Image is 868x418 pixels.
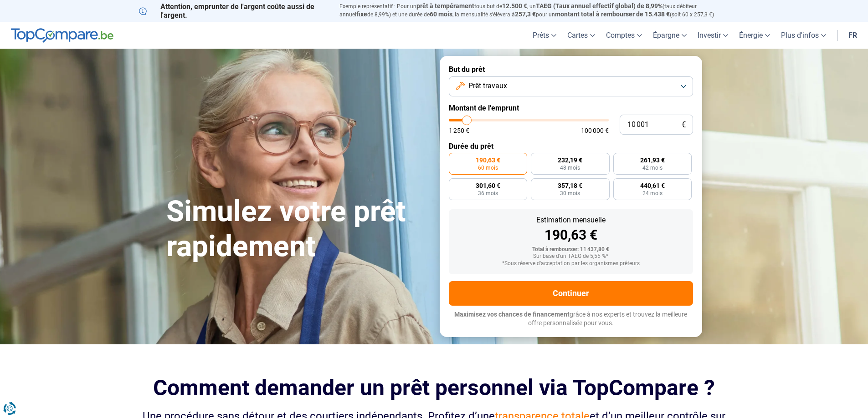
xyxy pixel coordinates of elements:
[339,2,729,19] p: Exemple représentatif : Pour un tous but de , un (taux débiteur annuel de 8,99%) et une durée de ...
[642,191,663,196] span: 24 mois
[11,28,113,43] img: TopCompare
[166,194,429,264] h1: Simulez votre prêt rapidement
[456,217,686,224] div: Estimation mensuelle
[449,104,693,112] label: Montant de l'emprunt
[558,182,582,189] span: 357,18 €
[454,311,570,318] span: Maximisez vos chances de financement
[581,127,609,134] span: 100 000 €
[356,10,367,18] span: fixe
[734,22,776,49] a: Énergie
[562,22,601,49] a: Cartes
[558,157,582,163] span: 232,19 €
[647,22,692,49] a: Épargne
[776,22,832,49] a: Plus d'infos
[536,2,663,10] span: TAEG (Taux annuel effectif global) de 8,99%
[139,2,329,20] p: Attention, emprunter de l'argent coûte aussi de l'argent.
[478,165,498,171] span: 60 mois
[560,191,580,196] span: 30 mois
[456,261,686,267] div: *Sous réserve d'acceptation par les organismes prêteurs
[527,22,562,49] a: Prêts
[640,182,665,189] span: 440,61 €
[640,157,665,163] span: 261,93 €
[692,22,734,49] a: Investir
[449,142,693,151] label: Durée du prêt
[560,165,580,171] span: 48 mois
[843,22,863,49] a: fr
[449,310,693,328] p: grâce à nos experts et trouvez la meilleure offre personnalisée pour vous.
[456,247,686,253] div: Total à rembourser: 11 437,80 €
[476,157,500,163] span: 190,63 €
[601,22,647,49] a: Comptes
[515,10,536,18] span: 257,3 €
[502,2,527,10] span: 12.500 €
[139,375,729,400] h2: Comment demander un prêt personnel via TopCompare ?
[456,228,686,242] div: 190,63 €
[430,10,452,18] span: 60 mois
[478,191,498,196] span: 36 mois
[555,10,670,18] span: montant total à rembourser de 15.438 €
[456,253,686,260] div: Sur base d'un TAEG de 5,55 %*
[449,65,693,74] label: But du prêt
[642,165,663,171] span: 42 mois
[476,182,500,189] span: 301,60 €
[449,127,469,134] span: 1 250 €
[468,81,507,91] span: Prêt travaux
[449,76,693,96] button: Prêt travaux
[416,2,474,10] span: prêt à tempérament
[449,281,693,306] button: Continuer
[682,121,686,129] span: €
